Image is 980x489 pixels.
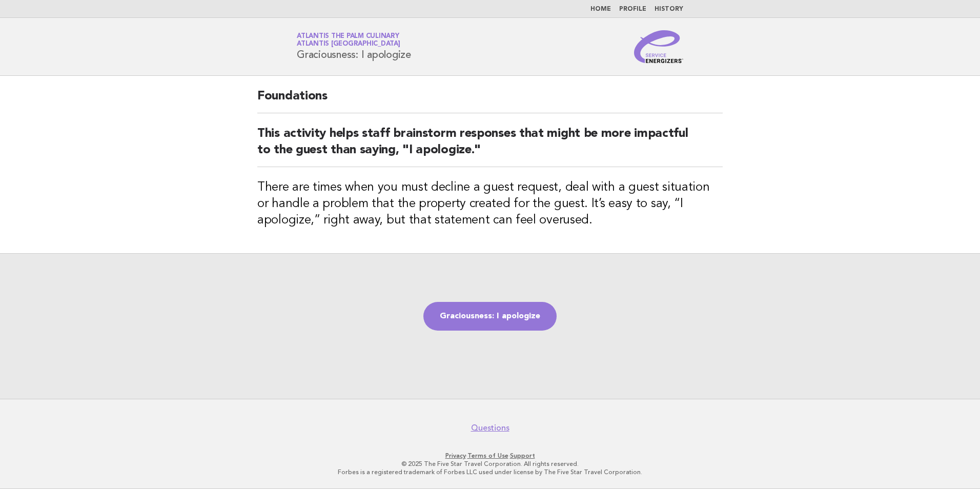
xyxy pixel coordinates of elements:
h3: There are times when you must decline a guest request, deal with a guest situation or handle a pr... [257,179,723,229]
p: Forbes is a registered trademark of Forbes LLC used under license by The Five Star Travel Corpora... [176,468,804,476]
h2: This activity helps staff brainstorm responses that might be more impactful to the guest than say... [257,126,723,167]
img: Service Energizers [634,30,683,63]
a: Graciousness: I apologize [423,302,557,331]
a: Atlantis The Palm CulinaryAtlantis [GEOGRAPHIC_DATA] [297,33,400,47]
a: Support [510,452,535,459]
span: Atlantis [GEOGRAPHIC_DATA] [297,41,400,48]
a: Profile [619,6,646,12]
a: History [655,6,683,12]
a: Questions [471,423,509,433]
h2: Foundations [257,88,723,113]
p: © 2025 The Five Star Travel Corporation. All rights reserved. [176,460,804,468]
h1: Graciousness: I apologize [297,33,411,60]
a: Privacy [445,452,466,459]
p: · · [176,452,804,460]
a: Home [590,6,611,12]
a: Terms of Use [467,452,508,459]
